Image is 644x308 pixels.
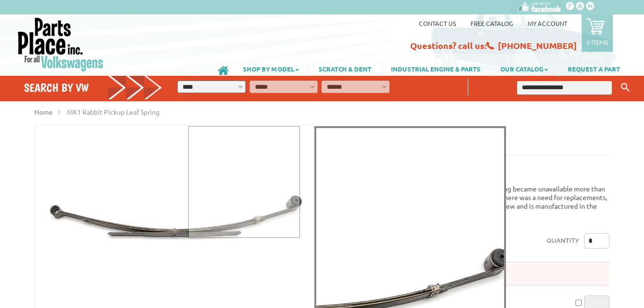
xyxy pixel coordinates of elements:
a: REQUEST A PART [558,60,630,77]
b: MK1 Rabbit Pickup Leaf Spring [329,125,507,140]
a: SCRATCH & DENT [309,60,381,77]
p: 0 items [586,38,608,46]
a: My Account [528,19,567,27]
label: Quantity [547,233,579,249]
a: 0 items [582,14,613,52]
a: SHOP BY MODEL [233,60,309,77]
h4: Search by VW [24,81,162,95]
a: Home [34,107,53,116]
button: Keyword Search [618,80,632,95]
a: Free Catalog [471,19,513,27]
a: INDUSTRIAL ENGINE & PARTS [381,60,490,77]
span: MK1 Rabbit Pickup Leaf Spring [67,107,160,116]
img: Parts Place Inc! [17,17,104,72]
a: OUR CATALOG [491,60,558,77]
a: Contact us [419,19,456,27]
